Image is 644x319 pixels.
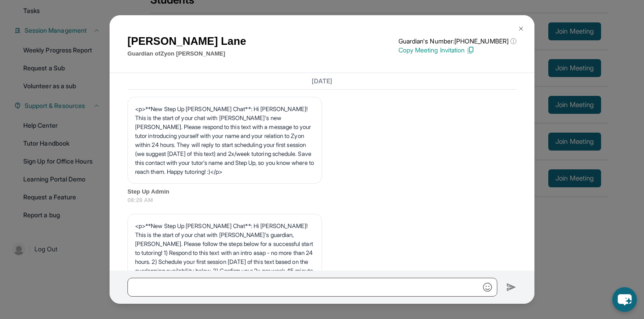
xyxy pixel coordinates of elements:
[506,282,517,293] img: Send icon
[135,221,314,302] p: <p>**New Step Up [PERSON_NAME] Chat**: Hi [PERSON_NAME]! This is the start of your chat with [PER...
[466,46,475,54] img: Copy Icon
[612,287,637,312] button: chat-button
[398,37,517,46] p: Guardian's Number: [PHONE_NUMBER]
[483,283,492,292] img: Emoji
[127,49,246,58] p: Guardian of Zyon [PERSON_NAME]
[517,25,525,32] img: Close Icon
[510,37,517,46] span: ⓘ
[127,187,517,196] span: Step Up Admin
[135,104,314,176] p: <p>**New Step Up [PERSON_NAME] Chat**: Hi [PERSON_NAME]! This is the start of your chat with [PER...
[127,77,517,86] h3: [DATE]
[127,196,517,205] span: 08:28 AM
[398,46,517,55] p: Copy Meeting Invitation
[127,33,246,49] h1: [PERSON_NAME] Lane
